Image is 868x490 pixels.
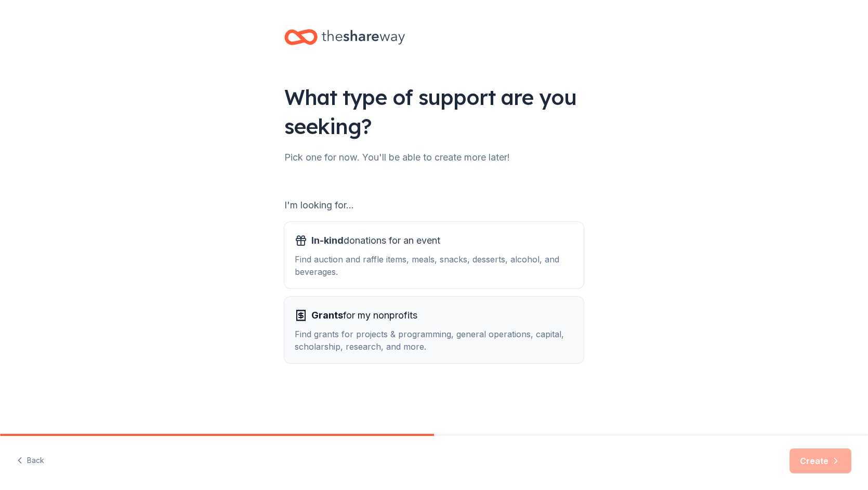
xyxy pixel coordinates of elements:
button: In-kinddonations for an eventFind auction and raffle items, meals, snacks, desserts, alcohol, and... [284,222,584,288]
div: Find grants for projects & programming, general operations, capital, scholarship, research, and m... [295,328,573,353]
span: Grants [311,310,343,321]
div: I'm looking for... [284,197,584,214]
span: for my nonprofits [311,307,417,324]
div: What type of support are you seeking? [284,83,584,141]
button: Back [17,450,44,472]
div: Find auction and raffle items, meals, snacks, desserts, alcohol, and beverages. [295,253,573,278]
span: donations for an event [311,232,440,249]
div: Pick one for now. You'll be able to create more later! [284,149,584,166]
button: Grantsfor my nonprofitsFind grants for projects & programming, general operations, capital, schol... [284,297,584,363]
span: In-kind [311,235,344,246]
